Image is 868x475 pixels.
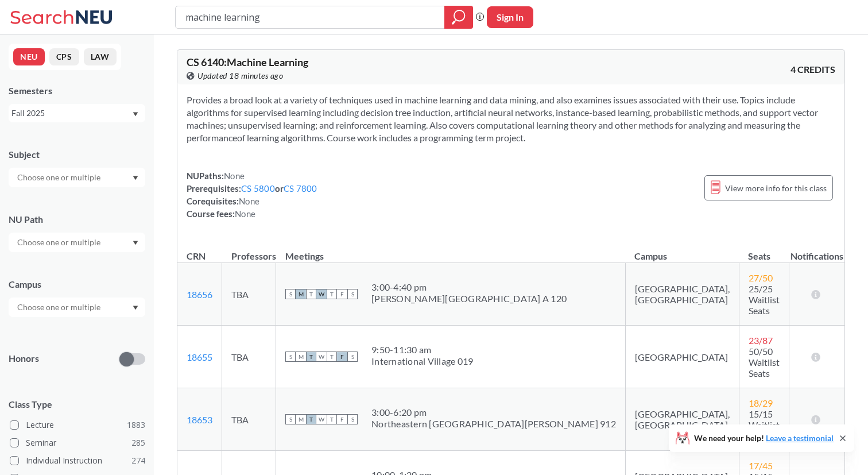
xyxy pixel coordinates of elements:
[749,397,773,408] span: 18 / 29
[10,435,145,450] label: Seminar
[131,454,145,467] span: 274
[285,414,296,424] span: S
[222,263,276,326] td: TBA
[131,437,145,449] span: 285
[347,352,358,362] span: S
[127,419,145,431] span: 1883
[749,346,780,379] span: 50/50 Waitlist Seats
[337,352,347,362] span: F
[725,181,827,195] span: View more info for this class
[316,352,327,362] span: W
[371,356,473,367] div: International Village 019
[452,9,466,25] svg: magnifying glass
[222,238,276,263] th: Professors
[187,56,308,68] span: CS 6140 : Machine Learning
[49,48,79,65] button: CPS
[749,283,780,316] span: 25/25 Waitlist Seats
[316,414,327,424] span: W
[625,388,739,451] td: [GEOGRAPHIC_DATA], [GEOGRAPHIC_DATA]
[790,63,835,76] span: 4 CREDITS
[739,238,789,263] th: Seats
[296,352,306,362] span: M
[184,7,436,27] input: Class, professor, course number, "phrase"
[11,171,108,184] input: Choose one or multiple
[749,272,773,283] span: 27 / 50
[347,414,358,424] span: S
[789,238,844,263] th: Notifications
[224,171,245,181] span: None
[316,289,327,299] span: W
[187,169,317,220] div: NUPaths: Prerequisites: or Corequisites: Course fees:
[694,434,834,442] span: We need your help!
[187,352,212,362] a: 18655
[306,352,316,362] span: T
[9,84,145,97] div: Semesters
[306,414,316,424] span: T
[749,460,773,471] span: 17 / 45
[222,388,276,451] td: TBA
[371,418,616,430] div: Northeastern [GEOGRAPHIC_DATA][PERSON_NAME] 912
[9,233,145,252] div: Dropdown arrow
[13,48,45,65] button: NEU
[133,176,138,180] svg: Dropdown arrow
[306,289,316,299] span: T
[296,414,306,424] span: M
[84,48,117,65] button: LAW
[9,398,145,411] span: Class Type
[371,344,473,356] div: 9:50 - 11:30 am
[327,414,337,424] span: T
[625,238,739,263] th: Campus
[133,306,138,310] svg: Dropdown arrow
[9,352,39,365] p: Honors
[444,6,473,29] div: magnifying glass
[10,453,145,468] label: Individual Instruction
[371,407,616,418] div: 3:00 - 6:20 pm
[276,238,626,263] th: Meetings
[187,289,212,300] a: 18656
[9,148,145,161] div: Subject
[327,289,337,299] span: T
[11,235,108,249] input: Choose one or multiple
[296,289,306,299] span: M
[347,289,358,299] span: S
[133,241,138,245] svg: Dropdown arrow
[241,183,275,194] a: CS 5800
[235,208,255,219] span: None
[187,94,835,144] section: Provides a broad look at a variety of techniques used in machine learning and data mining, and al...
[337,289,347,299] span: F
[11,107,131,119] div: Fall 2025
[9,298,145,317] div: Dropdown arrow
[766,433,834,443] a: Leave a testimonial
[133,112,138,117] svg: Dropdown arrow
[749,335,773,346] span: 23 / 87
[284,183,317,194] a: CS 7800
[285,289,296,299] span: S
[749,408,780,441] span: 15/15 Waitlist Seats
[222,326,276,388] td: TBA
[9,213,145,226] div: NU Path
[625,326,739,388] td: [GEOGRAPHIC_DATA]
[625,263,739,326] td: [GEOGRAPHIC_DATA], [GEOGRAPHIC_DATA]
[487,6,533,28] button: Sign In
[239,196,259,206] span: None
[187,250,206,262] div: CRN
[9,278,145,291] div: Campus
[327,352,337,362] span: T
[337,414,347,424] span: F
[285,352,296,362] span: S
[371,293,567,304] div: [PERSON_NAME][GEOGRAPHIC_DATA] A 120
[11,300,108,314] input: Choose one or multiple
[187,414,212,425] a: 18653
[371,281,567,293] div: 3:00 - 4:40 pm
[197,69,283,82] span: Updated 18 minutes ago
[9,168,145,187] div: Dropdown arrow
[10,418,145,432] label: Lecture
[9,104,145,122] div: Fall 2025Dropdown arrow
